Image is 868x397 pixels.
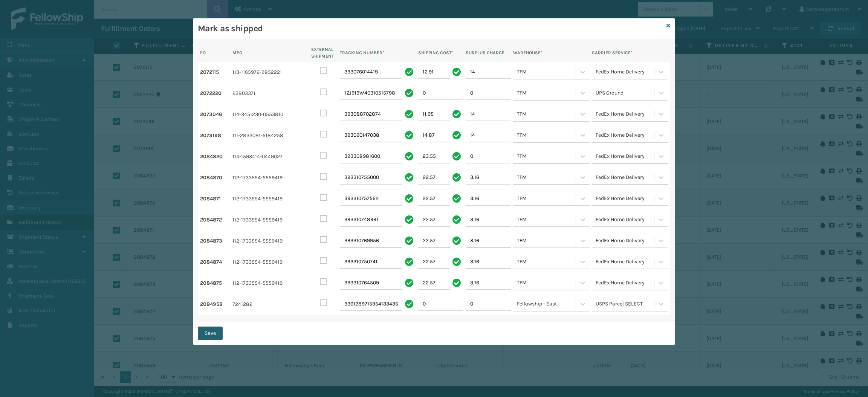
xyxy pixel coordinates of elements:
h3: Mark as shipped [198,23,663,34]
div: TFM [517,173,576,182]
div: TFM [517,215,576,224]
div: FO [200,49,230,56]
div: TRACKING NUMBER [340,49,416,56]
div: TFM [517,194,576,203]
span: 111-2833081-5184258 [232,131,309,140]
span: 2073198 [200,131,230,140]
span: 112-1733554-5559419 [232,215,309,224]
div: FedEx Home Delivery [596,173,655,182]
div: UPS Ground [596,89,655,98]
div: TFM [517,236,576,245]
div: TFM [517,131,576,140]
span: 2084874 [200,258,230,267]
span: 114-1593414-0449027 [232,152,309,161]
div: TFM [517,67,576,76]
span: 114-3451230-0553810 [232,110,309,119]
span: 112-1733554-5559419 [232,258,309,267]
span: 2073046 [200,110,230,119]
span: 2084873 [200,237,230,246]
span: 2084875 [200,279,230,288]
span: 112-1733554-5559419 [232,194,309,203]
span: 112-1733554-5559419 [232,173,309,182]
span: 112-1733554-5559419 [232,237,309,246]
div: FedEx Home Delivery [596,110,655,119]
button: Save [198,327,223,340]
div: TFM [517,152,576,161]
div: CARRIER SERVICE [592,49,668,56]
span: 2084820 [200,152,230,161]
div: FedEx Home Delivery [596,215,655,224]
div: TFM [517,110,576,119]
span: 113-1165976-9852221 [232,68,309,77]
div: FedEx Home Delivery [596,152,655,161]
div: FedEx Home Delivery [596,236,655,245]
span: 2084958 [200,300,230,309]
div: FedEx Home Delivery [596,67,655,76]
span: 2084870 [200,173,230,182]
div: WAREHOUSE [513,49,590,56]
div: TFM [517,257,576,266]
div: EXTERNAL SHIPMENT [311,46,338,60]
div: FedEx Home Delivery [596,194,655,203]
span: 112-1733554-5559419 [232,279,309,288]
div: FedEx Home Delivery [596,278,655,287]
span: 7241282 [232,300,309,309]
div: MPO [232,49,309,56]
div: Fellowship - East [517,299,576,308]
div: SHIPPING COST [418,49,463,56]
div: FedEx Home Delivery [596,131,655,140]
div: FedEx Home Delivery [596,257,655,266]
div: SURPLUS CHARGE [466,49,511,56]
span: 2072115 [200,68,230,77]
div: TFM [517,89,576,98]
span: 23803371 [232,89,309,98]
span: 2072220 [200,89,230,98]
span: 2084871 [200,194,230,203]
div: TFM [517,278,576,287]
div: USPS Parcel SELECT [596,299,655,308]
span: 2084872 [200,215,230,224]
